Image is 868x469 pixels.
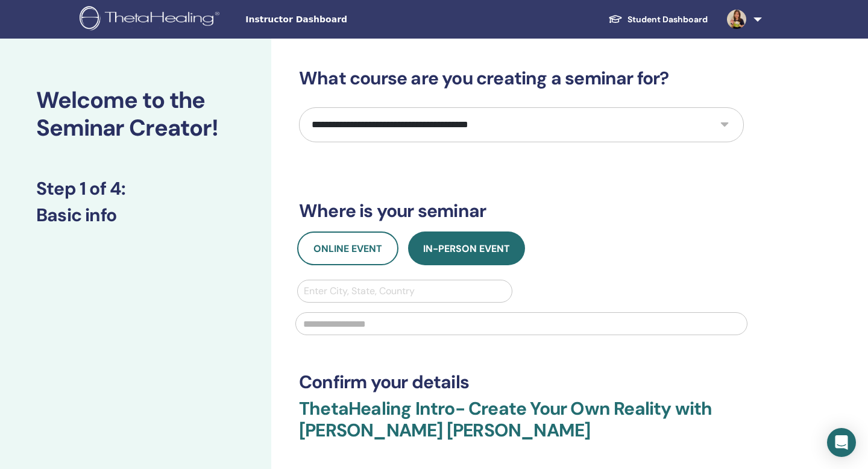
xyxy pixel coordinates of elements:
div: Open Intercom Messenger [827,428,856,457]
h3: What course are you creating a seminar for? [299,68,744,89]
img: logo.png [80,6,224,33]
button: In-Person Event [408,231,525,265]
button: Online Event [297,231,398,265]
span: In-Person Event [423,242,510,255]
a: Student Dashboard [599,8,717,31]
h3: Basic info [36,204,235,226]
span: Online Event [313,242,382,255]
span: Instructor Dashboard [245,13,426,26]
img: graduation-cap-white.svg [608,14,623,24]
h2: Welcome to the Seminar Creator! [36,87,235,142]
img: default.jpg [727,10,746,29]
h3: Where is your seminar [299,200,744,222]
h3: ThetaHealing Intro- Create Your Own Reality with [PERSON_NAME] [PERSON_NAME] [299,398,744,456]
h3: Confirm your details [299,371,744,393]
h3: Step 1 of 4 : [36,178,235,200]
